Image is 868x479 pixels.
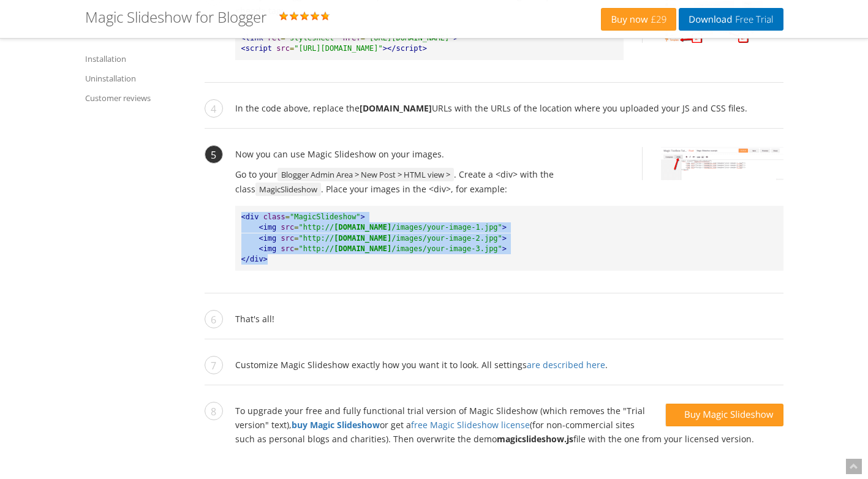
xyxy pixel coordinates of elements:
li: To upgrade your free and fully functional trial version of Magic Slideshow (which removes the "Tr... [205,404,783,459]
span: = [285,213,290,221]
span: £29 [648,15,667,25]
span: [DOMAIN_NAME] [334,244,391,253]
span: /images/your-image-3.jpg" [391,244,502,253]
a: Buy Magic Slideshow [665,404,783,426]
span: "http:// [298,244,334,253]
span: "http:// [298,234,334,243]
a: buy Magic Slideshow [292,419,380,431]
span: Free Trial [732,15,773,25]
span: > [502,223,507,232]
span: = [294,223,298,232]
li: That's all! [205,312,783,339]
span: </div> [241,255,268,263]
h1: Magic Slideshow for Blogger [85,9,266,25]
a: Insert HTML code for Magic Slideshow in Blogger admin [642,147,783,180]
span: src [281,223,295,232]
span: "http:// [298,223,334,232]
span: > [502,234,507,243]
span: = [290,44,294,53]
span: [DOMAIN_NAME] [334,234,391,243]
span: src [281,244,295,253]
img: Insert HTML code for Magic Slideshow in Blogger admin [661,147,783,180]
div: Rating: 5.0 ( ) [85,9,602,29]
li: Customize Magic Slideshow exactly how you want it to look. All settings . [205,358,783,385]
b: [DOMAIN_NAME] [360,102,432,114]
a: free Magic Slideshow license [411,419,530,431]
a: are described here [527,359,605,371]
span: = [294,244,298,253]
span: src [281,234,295,243]
span: "MagicSlideshow" [290,213,361,221]
span: src [276,44,290,53]
span: MagicSlideshow [255,183,321,196]
li: In the code above, replace the URLs with the URLs of the location where you uploaded your JS and ... [205,101,783,129]
span: ></script> [383,44,427,53]
span: Blogger Admin Area > New Post > HTML view > [277,168,454,181]
span: class [263,213,285,221]
span: <img [259,234,276,243]
a: DownloadFree Trial [679,8,783,31]
span: /images/your-image-1.jpg" [391,223,502,232]
p: Go to your . Create a <div> with the class . Place your images in the <div>, for example: [235,167,783,197]
p: Now you can use Magic Slideshow on your images. [235,147,783,161]
span: <img [259,223,276,232]
span: > [361,213,365,221]
span: = [294,234,298,243]
span: <script [241,44,273,53]
strong: magicslideshow.js [497,433,573,445]
span: [DOMAIN_NAME] [334,223,391,232]
span: "[URL][DOMAIN_NAME]" [294,44,383,53]
span: <img [259,244,276,253]
span: <div [241,213,259,221]
a: Buy now£29 [601,8,676,31]
span: /images/your-image-2.jpg" [391,234,502,243]
span: > [502,244,507,253]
